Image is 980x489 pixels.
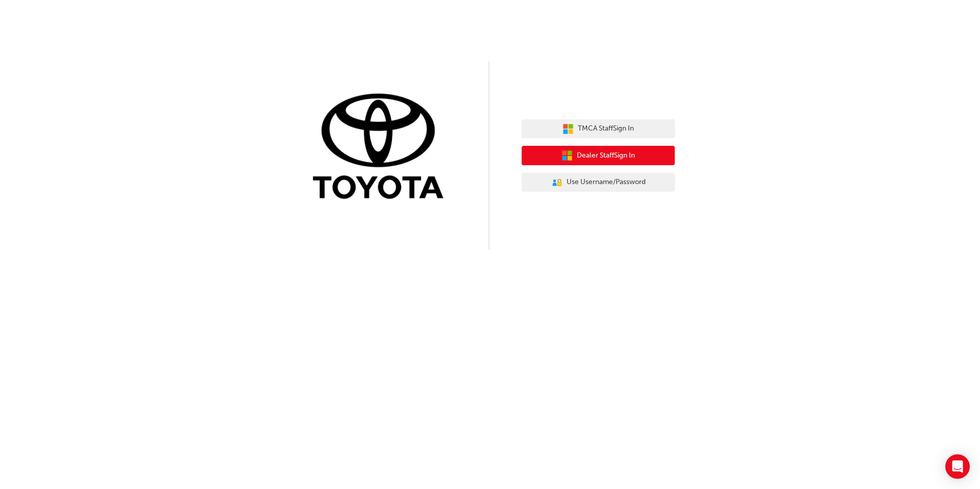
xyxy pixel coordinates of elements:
[522,119,675,139] button: TMCA StaffSign In
[945,454,970,479] div: Open Intercom Messenger
[578,123,634,135] span: TMCA Staff Sign In
[522,146,675,165] button: Dealer StaffSign In
[567,176,646,188] span: Use Username/Password
[522,173,675,192] button: Use Username/Password
[305,91,458,204] img: Trak
[577,150,635,162] span: Dealer Staff Sign In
